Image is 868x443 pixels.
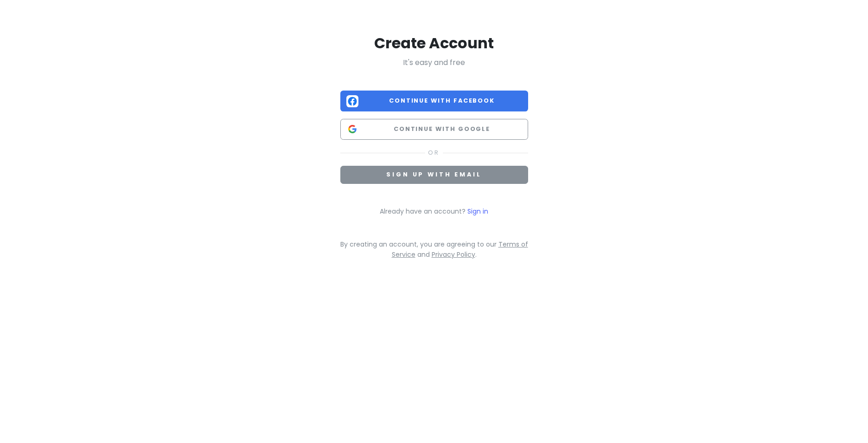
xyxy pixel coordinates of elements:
h2: Create Account [340,33,528,53]
span: Continue with Google [362,124,522,134]
a: Terms of Service [392,240,528,259]
button: Continue with Facebook [340,91,528,111]
img: Google logo [346,123,358,135]
button: Continue with Google [340,119,528,140]
button: Sign up with email [340,166,528,184]
p: Already have an account? [340,206,528,216]
a: Privacy Policy [432,250,475,259]
p: It's easy and free [340,57,528,69]
a: Sign in [467,207,488,216]
span: Continue with Facebook [362,96,522,105]
img: Facebook logo [346,95,358,107]
p: By creating an account, you are agreeing to our and . [340,239,528,260]
span: Sign up with email [386,170,481,178]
